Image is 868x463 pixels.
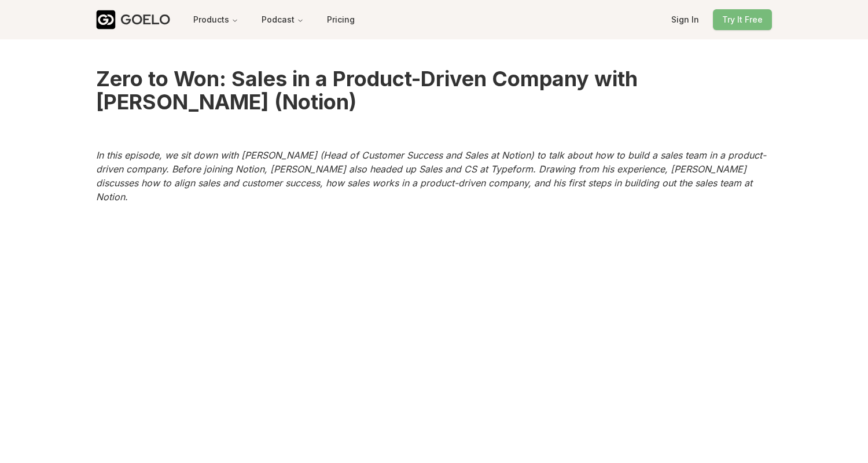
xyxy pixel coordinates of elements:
button: Products [184,9,248,30]
button: Pricing [318,9,364,30]
img: Goelo Logo [96,10,116,30]
p: In this episode, we sit down with [PERSON_NAME] (Head of Customer Success and Sales at Notion) to... [96,141,772,211]
nav: Main [184,9,313,30]
h1: Zero to Won: Sales in a Product-Driven Company with [PERSON_NAME] (Notion) [96,39,772,141]
button: Try It Free [713,9,772,30]
a: GOELO [96,10,179,30]
button: Sign In [662,9,708,30]
div: GOELO [120,10,170,29]
button: Podcast [252,9,313,30]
